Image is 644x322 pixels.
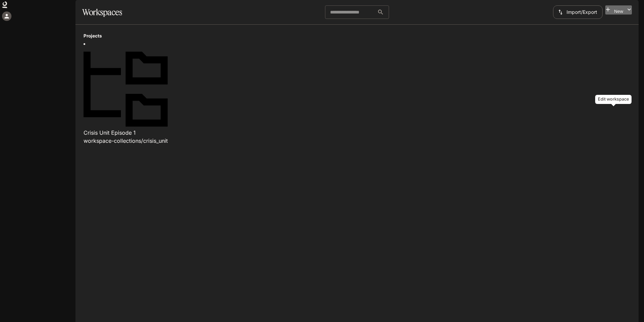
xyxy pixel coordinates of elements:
h1: Workspaces [82,5,122,19]
p: workspace-collections/crisis_unit [84,137,168,145]
div: Edit workspace [595,95,632,104]
p: Crisis Unit Episode 1 [84,129,168,137]
h5: Projects [84,33,631,39]
button: New [605,5,632,15]
button: Import/Export [553,5,603,19]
